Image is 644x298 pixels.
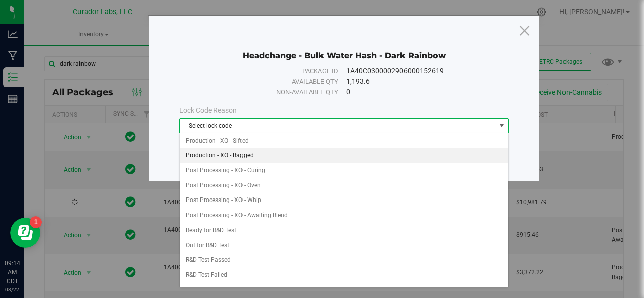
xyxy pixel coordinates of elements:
[180,148,509,163] li: Production - XO - Bagged
[346,66,495,76] div: 1A40C0300002906000152619
[180,223,509,238] li: Ready for R&D Test
[180,268,509,283] li: R&D Test Failed
[180,119,496,133] span: Select lock code
[193,66,338,76] div: Package ID
[179,36,509,61] div: Headchange - Bulk Water Hash - Dark Rainbow
[496,119,508,133] span: select
[180,283,509,298] li: Ready for COA Test
[10,218,40,248] iframe: Resource center
[180,208,509,223] li: Post Processing - XO - Awaiting Blend
[193,87,338,97] div: Non-available qty
[346,76,495,87] div: 1,193.6
[180,238,509,253] li: Out for R&D Test
[193,77,338,87] div: Available qty
[30,216,42,228] iframe: Resource center unread badge
[180,134,509,149] li: Production - XO - Sifted
[346,87,495,97] div: 0
[179,106,237,114] span: Lock Code Reason
[180,178,509,193] li: Post Processing - XO - Oven
[180,253,509,268] li: R&D Test Passed
[180,193,509,208] li: Post Processing - XO - Whip
[180,163,509,178] li: Post Processing - XO - Curing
